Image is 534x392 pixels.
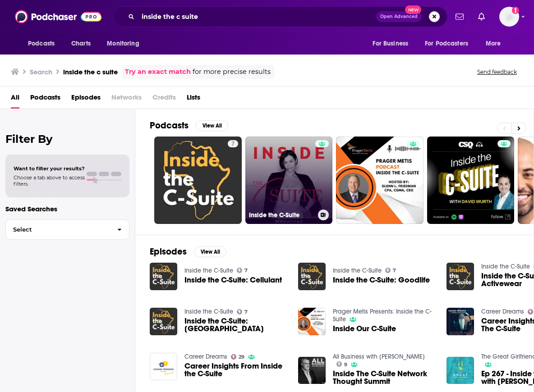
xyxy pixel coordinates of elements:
a: Career Dreams [184,353,227,360]
span: Logged in as patiencebaldacci [499,7,519,27]
span: Choose a tab above to access filters. [14,174,85,187]
span: 29 [239,355,244,359]
span: Charts [71,37,91,50]
a: Career Insights From Inside the C-Suite [184,362,287,378]
span: Select [6,227,110,232]
a: All Business with Jeffrey Hayzlett [333,353,425,360]
svg: Add a profile image [512,7,519,14]
a: All [11,90,19,109]
button: Send feedback [474,68,520,76]
button: open menu [419,35,481,52]
a: Prager Metis Presents: Inside the C-Suite [333,308,432,323]
h3: Search [30,68,52,76]
button: Open AdvancedNew [376,11,422,22]
input: Search podcasts, credits, & more... [138,9,376,24]
a: Inside The C-Suite Network Thought Summit [333,370,436,385]
span: 7 [244,310,248,314]
img: Career Insights From Inside the C-Suite [150,353,177,380]
h3: Inside the C-Suite [249,211,314,219]
img: Inside the C-Suite: Cellulant [150,263,177,290]
img: Podchaser - Follow, Share and Rate Podcasts [15,8,101,25]
a: Show notifications dropdown [474,9,488,24]
span: 7 [393,269,396,273]
a: Try an exact match [125,67,191,77]
button: Select [5,219,129,240]
p: Saved Searches [5,205,129,213]
img: Inside the C-Suite: Vivo Activewear [447,263,474,290]
img: Inside The C-Suite Network Thought Summit [298,357,326,384]
a: Inside the C-Suite [184,267,233,274]
a: Inside the C-Suite [184,308,233,315]
span: Networks [111,90,142,109]
a: Inside the C-Suite: Goodlife [333,276,430,284]
a: 29 [231,354,245,360]
span: for more precise results [193,67,271,77]
a: Inside the C-Suite: Cellulant [184,276,282,284]
span: New [405,5,421,14]
a: 7 [228,140,238,147]
button: open menu [22,35,66,52]
button: View All [194,246,226,257]
a: Career Dreams [481,308,524,315]
img: Inside the C-Suite: Big Square [150,308,177,335]
button: open menu [101,35,151,52]
a: Inside the C-Suite [481,263,530,270]
a: Show notifications dropdown [452,9,467,24]
a: Inside the C-Suite: Big Square [184,317,287,333]
h2: Podcasts [150,120,189,131]
div: Search podcasts, credits, & more... [113,6,447,27]
h2: Episodes [150,246,187,257]
img: Career Insights From Inside The C-Suite [447,308,474,335]
h2: Filter By [5,132,129,146]
a: Charts [65,35,96,52]
span: Inside the C-Suite: [GEOGRAPHIC_DATA] [184,317,287,333]
span: 7 [244,269,248,273]
span: 7 [231,140,235,149]
a: Lists [187,90,200,109]
a: Ep 267 - Inside the C Suite with Beth Battaglino [447,357,474,384]
img: Inside the C-Suite: Goodlife [298,263,326,290]
span: Open Advanced [380,14,418,19]
img: User Profile [499,7,519,27]
a: 7 [154,137,242,224]
a: 7 [237,268,248,273]
a: Episodes [71,90,101,109]
a: Inside the C-Suite [245,137,333,224]
button: View All [196,120,228,131]
span: For Business [373,37,408,50]
a: Inside the C-Suite [333,267,382,274]
span: 9 [344,363,347,367]
span: Credits [152,90,176,109]
span: Monitoring [107,37,139,50]
span: Want to filter your results? [14,165,85,172]
a: PodcastsView All [150,120,228,131]
a: EpisodesView All [150,246,226,257]
a: 7 [237,309,248,315]
a: 9 [336,361,348,367]
a: Inside Our C-Suite [333,325,396,333]
span: Podcasts [28,37,55,50]
span: For Podcasters [425,37,468,50]
h3: inside the c suite [63,68,118,76]
button: open menu [366,35,419,52]
a: Podcasts [30,90,60,109]
a: 7 [385,268,396,273]
img: Inside Our C-Suite [298,308,326,335]
span: More [486,37,501,50]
